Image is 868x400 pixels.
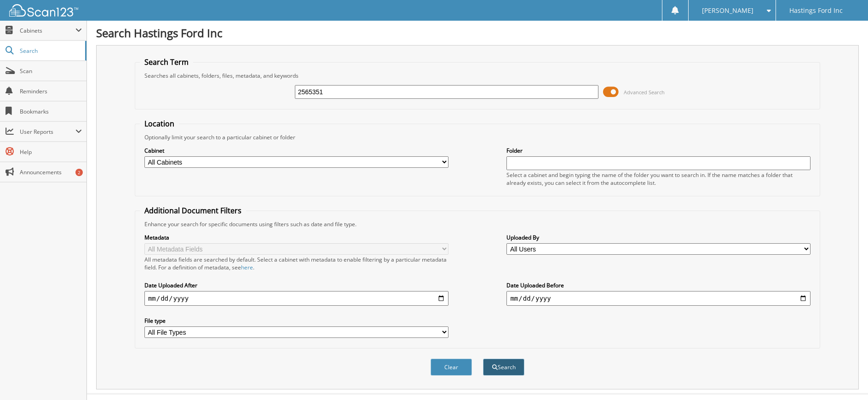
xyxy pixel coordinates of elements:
span: Scan [20,67,82,75]
span: Advanced Search [624,89,665,96]
span: Hastings Ford Inc [789,8,843,13]
h1: Search Hastings Ford Inc [96,25,859,40]
iframe: Chat Widget [822,356,868,400]
input: start [144,291,448,306]
img: scan123-logo-white.svg [9,4,78,17]
div: Select a cabinet and begin typing the name of the folder you want to search in. If the name match... [506,171,811,187]
span: Cabinets [20,27,75,34]
span: Announcements [20,168,82,176]
label: Metadata [144,234,448,241]
div: 2 [75,169,83,176]
button: Search [483,359,524,376]
span: Search [20,47,80,55]
div: Searches all cabinets, folders, files, metadata, and keywords [140,72,815,80]
input: end [506,291,811,306]
label: Cabinet [144,147,448,154]
label: Date Uploaded Before [506,281,811,289]
span: User Reports [20,128,75,136]
span: Help [20,148,82,156]
legend: Location [140,119,179,129]
legend: Additional Document Filters [140,206,246,216]
label: File type [144,317,448,325]
span: Bookmarks [20,108,82,115]
label: Folder [506,147,811,154]
span: [PERSON_NAME] [702,8,753,13]
button: Clear [431,359,472,376]
a: here [241,263,253,271]
div: Optionally limit your search to a particular cabinet or folder [140,133,815,141]
legend: Search Term [140,57,193,67]
div: Enhance your search for specific documents using filters such as date and file type. [140,220,815,228]
label: Uploaded By [506,234,811,241]
label: Date Uploaded After [144,281,448,289]
span: Reminders [20,87,82,95]
div: All metadata fields are searched by default. Select a cabinet with metadata to enable filtering b... [144,256,448,271]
